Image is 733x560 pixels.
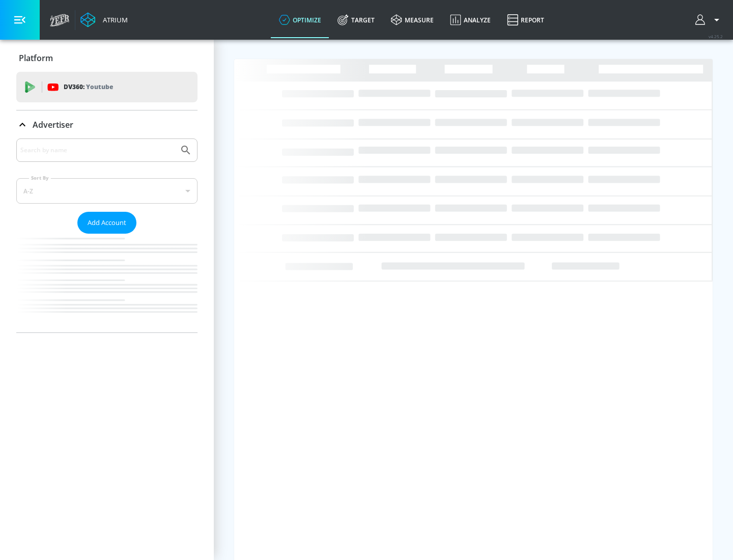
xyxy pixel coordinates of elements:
a: Target [329,2,383,38]
input: Search by name [20,144,175,157]
div: Platform [16,44,198,72]
div: Atrium [99,15,128,24]
p: Advertiser [33,119,73,130]
p: DV360: [64,81,113,93]
div: DV360: Youtube [16,72,198,102]
span: Add Account [88,217,126,229]
div: A-Z [16,178,198,204]
a: Report [499,2,552,38]
button: Add Account [77,212,136,234]
a: Analyze [442,2,499,38]
nav: list of Advertiser [16,234,198,332]
div: Advertiser [16,110,198,139]
a: optimize [271,2,329,38]
label: Sort By [29,175,51,181]
a: Atrium [80,12,128,27]
a: measure [383,2,442,38]
p: Youtube [86,81,113,92]
p: Platform [19,52,53,64]
span: v 4.25.2 [709,34,723,39]
div: Advertiser [16,138,198,332]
